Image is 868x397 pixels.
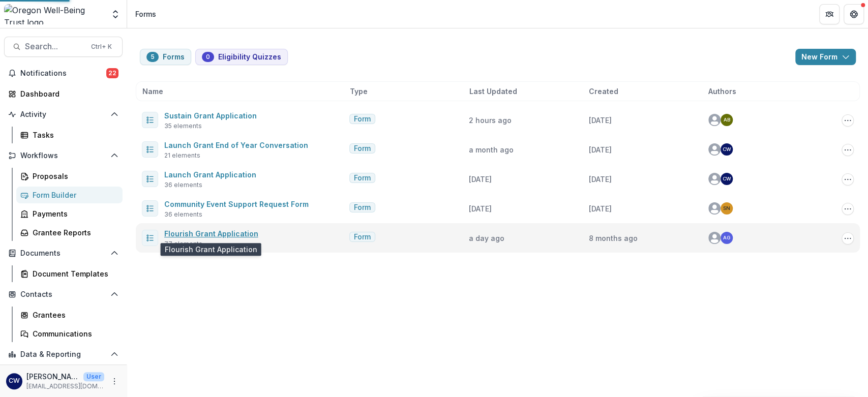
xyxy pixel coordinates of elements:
a: Grantee Reports [16,224,123,241]
svg: avatar [708,173,721,185]
button: Open Documents [4,245,123,261]
button: More [108,375,121,387]
span: Data & Reporting [20,350,106,359]
span: Search... [25,42,85,51]
div: Cat Willett [9,378,20,384]
span: 0 [206,53,210,60]
button: Open Workflows [4,147,123,164]
div: Tasks [33,130,114,140]
span: Form [354,115,371,124]
div: Payments [33,208,114,219]
span: Authors [708,86,736,97]
span: a month ago [469,145,514,154]
a: Communications [16,325,123,342]
div: Asta Garmon [723,235,730,240]
span: 2 hours ago [469,116,512,125]
button: Open Contacts [4,286,123,302]
div: Communications [33,328,114,339]
div: Forms [135,9,156,19]
div: Form Builder [33,190,114,200]
span: 8 months ago [589,234,638,242]
a: Launch Grant Application [164,170,256,179]
span: Documents [20,249,106,258]
span: 35 elements [164,121,202,131]
span: [DATE] [469,175,492,184]
span: [DATE] [589,175,612,184]
div: Siri Ngai [723,206,730,211]
span: Activity [20,110,106,119]
button: Notifications22 [4,65,123,81]
span: Created [589,86,618,97]
img: Oregon Well-Being Trust logo [4,4,104,24]
button: Options [842,114,854,127]
button: Open entity switcher [108,4,123,24]
div: Grantee Reports [33,227,114,238]
a: Payments [16,205,123,222]
span: 5 [151,53,155,60]
span: Form [354,174,371,182]
span: [DATE] [469,204,492,213]
svg: avatar [708,202,721,215]
span: [DATE] [589,145,612,154]
div: Cat Willett [723,176,731,181]
button: Options [842,173,854,186]
a: Flourish Grant Application [164,229,258,238]
button: Options [842,232,854,245]
div: Proposals [33,171,114,181]
button: Options [842,144,854,156]
button: Partners [819,4,840,24]
svg: avatar [708,114,721,126]
span: [DATE] [589,204,612,213]
div: Grantees [33,310,114,320]
a: Form Builder [16,187,123,203]
a: Community Event Support Request Form [164,200,309,208]
span: [DATE] [589,116,612,125]
button: Forms [140,49,191,65]
span: Type [350,86,368,97]
span: 21 elements [164,151,200,160]
span: Name [142,86,163,97]
button: Open Data & Reporting [4,346,123,362]
div: Cat Willett [723,147,731,152]
span: 77 elements [164,239,202,249]
a: Proposals [16,168,123,185]
span: 36 elements [164,180,202,190]
p: User [83,372,104,381]
a: Dashboard [4,85,123,102]
span: Form [354,233,371,241]
p: [PERSON_NAME] [26,371,79,382]
a: Sustain Grant Application [164,111,257,120]
a: Launch Grant End of Year Conversation [164,141,308,149]
button: Search... [4,37,123,57]
a: Tasks [16,127,123,143]
span: Last Updated [469,86,517,97]
span: Form [354,203,371,212]
a: Document Templates [16,265,123,282]
div: Ctrl + K [89,41,114,52]
svg: avatar [708,143,721,156]
span: a day ago [469,234,504,242]
span: 22 [106,68,118,78]
a: Grantees [16,307,123,323]
span: 36 elements [164,210,202,219]
button: New Form [795,49,856,65]
button: Get Help [844,4,864,24]
div: Document Templates [33,268,114,279]
div: Arien Bates [724,117,730,123]
span: Workflows [20,151,106,160]
span: Notifications [20,69,106,78]
span: Form [354,144,371,153]
div: Dashboard [20,88,114,99]
button: Options [842,203,854,215]
svg: avatar [708,232,721,244]
button: Open Activity [4,106,123,123]
span: Contacts [20,290,106,299]
p: [EMAIL_ADDRESS][DOMAIN_NAME] [26,382,104,391]
nav: breadcrumb [131,7,160,21]
button: Eligibility Quizzes [195,49,288,65]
